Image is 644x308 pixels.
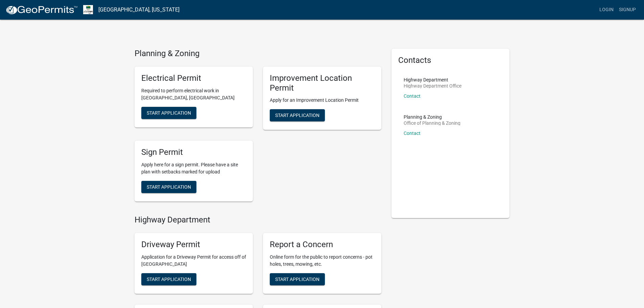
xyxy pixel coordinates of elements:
button: Start Application [270,109,325,121]
span: Start Application [147,276,191,282]
button: Start Application [270,273,325,285]
h4: Planning & Zoning [135,49,381,58]
h5: Report a Concern [270,240,375,250]
a: [GEOGRAPHIC_DATA], [US_STATE] [98,4,180,16]
h5: Contacts [398,55,503,65]
p: Planning & Zoning [404,115,460,119]
p: Apply here for a sign permit. Please have a site plan with setbacks marked for upload [141,161,246,175]
a: Login [597,3,616,16]
h5: Sign Permit [141,147,246,157]
span: Start Application [275,113,319,118]
img: Morgan County, Indiana [83,5,93,14]
p: Highway Department Office [404,84,461,88]
a: Signup [616,3,639,16]
span: Start Application [147,184,191,190]
h5: Electrical Permit [141,73,246,83]
button: Start Application [141,181,196,193]
h5: Improvement Location Permit [270,73,375,93]
p: Apply for an Improvement Location Permit [270,97,375,104]
h4: Highway Department [135,215,381,225]
span: Start Application [147,110,191,115]
button: Start Application [141,107,196,119]
a: Contact [404,93,421,99]
p: Required to perform electrical work in [GEOGRAPHIC_DATA], [GEOGRAPHIC_DATA] [141,87,246,101]
p: Online form for the public to report concerns - pot holes, trees, mowing, etc. [270,254,375,268]
button: Start Application [141,273,196,285]
h5: Driveway Permit [141,240,246,250]
p: Highway Department [404,77,461,82]
p: Office of Planning & Zoning [404,121,460,125]
p: Application for a Driveway Permit for access off of [GEOGRAPHIC_DATA] [141,254,246,268]
a: Contact [404,131,421,136]
span: Start Application [275,276,319,282]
